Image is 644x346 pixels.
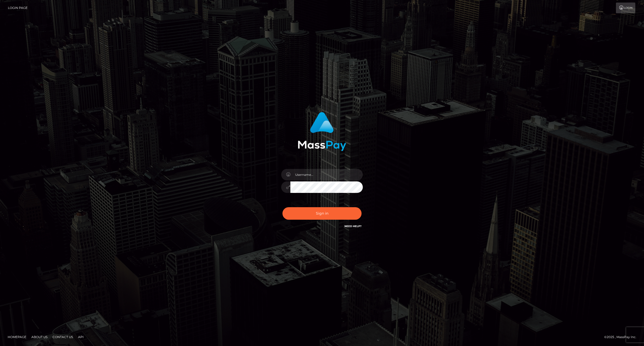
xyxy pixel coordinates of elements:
img: MassPay Login [298,112,346,151]
a: About Us [29,333,49,341]
input: Username... [290,169,363,180]
div: © 2025 , MassPay Inc. [604,334,640,340]
a: Login [616,3,635,13]
a: API [76,333,86,341]
a: Homepage [6,333,28,341]
a: Contact Us [51,333,75,341]
a: Login Page [8,3,28,13]
button: Sign in [282,207,362,220]
a: Need Help? [344,225,362,228]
